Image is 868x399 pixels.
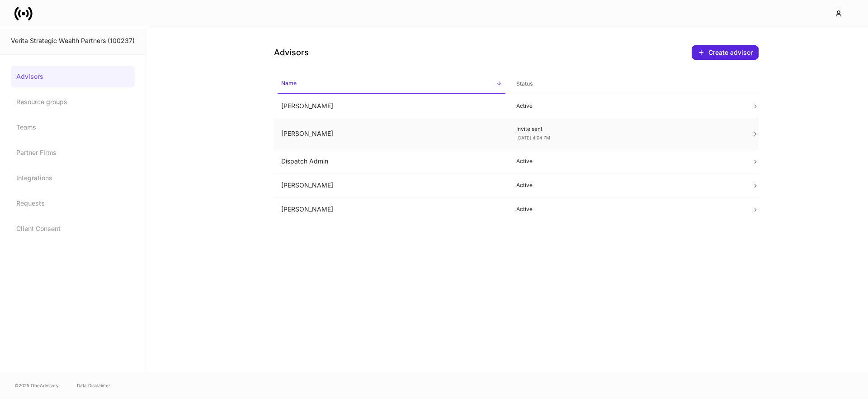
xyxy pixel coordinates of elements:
h6: Name [281,79,297,87]
td: [PERSON_NAME] [274,94,509,118]
td: [PERSON_NAME] [274,173,509,197]
span: Status [513,75,741,93]
a: Data Disclaimer [77,382,110,389]
a: Resource groups [11,91,135,113]
p: Active [516,182,737,189]
span: [DATE] 4:04 PM [516,135,550,140]
span: Name [278,74,506,94]
p: Active [516,206,737,213]
p: Invite sent [516,125,737,133]
span: © 2025 OneAdvisory [14,382,59,389]
div: Create advisor [698,49,753,56]
a: Requests [11,192,135,214]
div: Verita Strategic Wealth Partners (100237) [11,36,135,45]
h4: Advisors [274,47,309,58]
h6: Status [516,79,533,88]
button: Create advisor [692,45,759,60]
td: Dispatch Admin [274,149,509,173]
a: Partner Firms [11,142,135,163]
p: Active [516,102,737,110]
a: Advisors [11,66,135,87]
a: Client Consent [11,218,135,240]
td: [PERSON_NAME] [274,197,509,221]
td: [PERSON_NAME] [274,118,509,149]
p: Active [516,158,737,165]
a: Teams [11,116,135,138]
a: Integrations [11,167,135,189]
